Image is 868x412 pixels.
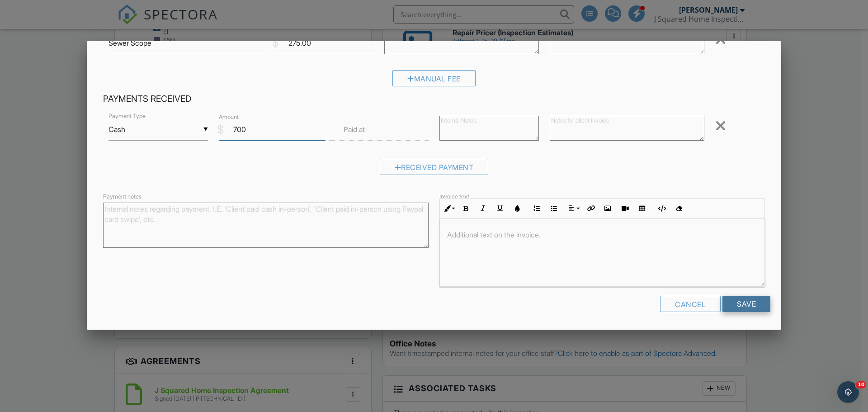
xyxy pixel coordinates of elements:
[528,200,545,217] button: Ordered List
[599,200,616,217] button: Insert Image (Ctrl+P)
[670,200,687,217] button: Clear Formatting
[272,35,279,51] div: $
[103,193,142,201] label: Payment notes
[440,200,457,217] button: Inline Style
[219,113,239,121] label: Amount
[633,200,651,217] button: Insert Table
[380,165,489,174] a: Received Payment
[545,200,562,217] button: Unordered List
[660,296,721,312] div: Cancel
[217,122,224,137] div: $
[384,29,539,54] textarea: $275.00
[565,200,582,217] button: Align
[380,159,489,175] div: Received Payment
[392,70,476,86] div: Manual Fee
[856,381,866,388] span: 10
[108,112,146,120] label: Payment Type
[616,200,633,217] button: Insert Video
[392,76,476,85] a: Manual Fee
[653,200,670,217] button: Code View
[509,200,526,217] button: Colors
[439,193,469,201] label: Invoice text
[474,200,491,217] button: Italic (Ctrl+I)
[722,296,770,312] input: Save
[457,200,474,217] button: Bold (Ctrl+B)
[837,381,859,403] iframe: Intercom live chat
[103,93,765,105] h4: Payments Received
[582,200,599,217] button: Insert Link (Ctrl+K)
[344,124,365,134] label: Paid at
[491,200,509,217] button: Underline (Ctrl+U)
